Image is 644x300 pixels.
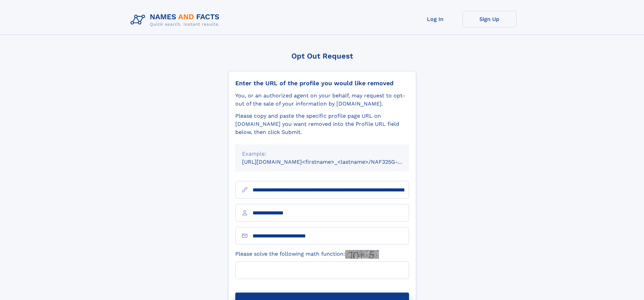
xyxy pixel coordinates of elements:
div: Enter the URL of the profile you would like removed [235,79,409,87]
a: Sign Up [462,11,517,27]
div: Opt Out Request [228,52,416,60]
div: Please copy and paste the specific profile page URL on [DOMAIN_NAME] you want removed into the Pr... [235,112,409,136]
div: Example: [242,150,402,158]
small: [URL][DOMAIN_NAME]<firstname>_<lastname>/NAF325G-xxxxxxxx [242,159,422,165]
div: You, or an authorized agent on your behalf, may request to opt-out of the sale of your informatio... [235,92,409,108]
label: Please solve the following math function: [235,250,379,259]
a: Log In [408,11,462,27]
img: Logo Names and Facts [128,11,225,29]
